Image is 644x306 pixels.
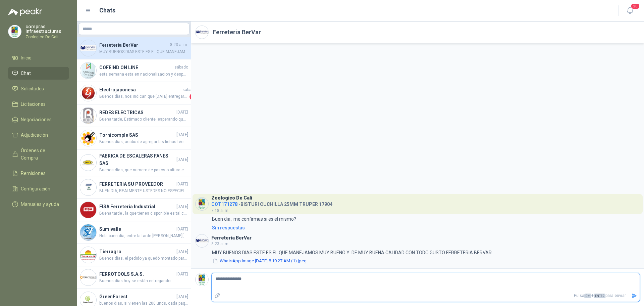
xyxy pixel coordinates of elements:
img: Company Logo [196,273,208,286]
h3: Ferreteria BerVar [211,236,252,240]
button: WhatsApp Image [DATE] 8.19.27 AM (1).jpeg [212,258,307,265]
span: Negociaciones [21,116,52,123]
p: Pulsa + para enviar [223,290,629,302]
span: [DATE] [176,157,188,163]
img: Company Logo [196,26,208,39]
h4: Sumivalle [99,225,175,233]
img: Company Logo [80,107,96,124]
span: 2 [190,93,196,100]
img: Company Logo [80,179,96,195]
span: [DATE] [176,109,188,116]
img: Company Logo [8,25,21,38]
span: Buena tarde, Estimado cliente, esperando que se encuentre bien, los amarres que distribuimos solo... [99,116,188,123]
button: 20 [624,5,636,17]
img: Company Logo [196,198,208,210]
img: Logo peakr [8,8,42,16]
span: [DATE] [176,181,188,187]
img: Company Logo [196,234,208,247]
a: Remisiones [8,167,69,180]
a: Adjudicación [8,129,69,141]
img: Company Logo [80,202,96,218]
h4: FERROTOOLS S.A.S. [99,270,175,278]
span: Hola buen dia, entre la tarde [PERSON_NAME][DATE] y el dia de [DATE] te debe estar llegando. [99,233,188,239]
span: Remisiones [21,170,46,177]
img: Company Logo [80,85,96,101]
span: COT171278 [211,202,237,207]
h2: Ferreteria BerVar [213,28,261,37]
a: Negociaciones [8,113,69,126]
h4: FERRETERIA SU PROVEEDOR [99,180,175,188]
a: Company LogoCOFEIND ON LINEsábadoesta semana esta en nacionalizacion y despacho. por agotamiento ... [77,59,191,82]
a: Solicitudes [8,82,69,95]
h3: Zoologico De Cali [211,196,252,200]
a: Company LogoTornicomple SAS[DATE]Buenos días, acabo de agregar las fichas técnicas. de ambos mosq... [77,127,191,149]
p: Buen dia , me confirmas si es el mismo? [212,215,296,223]
h4: Tornicomple SAS [99,131,175,139]
span: [DATE] [176,294,188,300]
h4: REDES ELECTRICAS [99,109,175,116]
a: Manuales y ayuda [8,198,69,211]
h4: GreenForest [99,293,175,300]
h4: FISA Ferreteria Industrial [99,203,175,210]
span: [DATE] [176,271,188,277]
div: Sin respuestas [212,224,245,231]
a: Company LogoFerreteria BerVar8:23 a. m.MUY BUENOS DIAS ESTE ES EL QUE MANEJAMOS MUY BUENO Y DE MU... [77,37,191,59]
h4: FABRICA DE ESCALERAS FANES SAS [99,152,175,167]
label: Adjuntar archivos [212,290,223,302]
span: ENTER [594,294,605,298]
a: Company LogoFISA Ferreteria Industrial[DATE]Buena tarde , la que tienes disponible es tal cual la... [77,199,191,221]
span: Ctrl [584,294,591,298]
span: [DATE] [176,226,188,232]
a: Configuración [8,182,69,195]
a: Company LogoTierragro[DATE]Buenos días, el pedido ya quedó montado para entrega en la portería pr... [77,244,191,266]
span: Buenos dias, que numero de pasos o altura es la escalera, material y tipo de trabajo que realizan... [99,167,188,173]
a: Licitaciones [8,98,69,111]
p: compras infraestructuras [25,24,69,34]
span: esta semana esta en nacionalizacion y despacho. por agotamiento del inventario disponible. [99,71,188,78]
button: Enviar [629,290,640,302]
span: [DATE] [176,132,188,138]
a: Company LogoFERROTOOLS S.A.S.[DATE]Buenos dias hoy se están entregando. [77,266,191,289]
img: Company Logo [80,130,96,146]
span: Buenos días, nos indican que [DATE] entregaron la nevera, me podrías confirmar si efectivamente y... [99,93,188,100]
a: Company LogoREDES ELECTRICAS[DATE]Buena tarde, Estimado cliente, esperando que se encuentre bien,... [77,104,191,127]
a: Company LogoSumivalle[DATE]Hola buen dia, entre la tarde [PERSON_NAME][DATE] y el dia de [DATE] t... [77,221,191,244]
p: Zoologico De Cali [25,35,69,39]
h4: Ferreteria BerVar [99,41,169,49]
span: Configuración [21,185,50,192]
a: Órdenes de Compra [8,144,69,164]
h4: - BISTURI CUCHILLA 25MM TRUPER 17904 [211,200,332,206]
span: sábado [174,64,188,71]
span: Adjudicación [21,131,48,139]
span: Manuales y ayuda [21,201,59,208]
span: Buena tarde , la que tienes disponible es tal cual la que tengo en la foto? [99,210,188,217]
a: Company LogoElectrojaponesasábadoBuenos días, nos indican que [DATE] entregaron la nevera, me pod... [77,82,191,104]
span: Inicio [21,54,32,61]
a: Company LogoFERRETERIA SU PROVEEDOR[DATE]BUEN DIA, REALMENTE USTEDES NO ESPECIFICAN SI QUIEREN RE... [77,176,191,199]
a: Sin respuestas [211,224,640,231]
span: [DATE] [176,204,188,210]
a: Company LogoFABRICA DE ESCALERAS FANES SAS[DATE]Buenos dias, que numero de pasos o altura es la e... [77,149,191,176]
img: Company Logo [80,40,96,56]
span: Órdenes de Compra [21,147,63,162]
span: 8:23 a. m. [211,242,229,246]
span: Buenos días, el pedido ya quedó montado para entrega en la portería principal a nombre de [PERSON... [99,255,188,262]
span: 8:23 a. m. [170,42,188,48]
img: Company Logo [80,224,96,241]
h4: Electrojaponesa [99,86,181,93]
span: MUY BUENOS DIAS ESTE ES EL QUE MANEJAMOS MUY BUENO Y DE MUY BUENA CALIDAD CON TODO GUSTO FERRETER... [99,49,188,55]
img: Company Logo [80,247,96,263]
p: MUY BUENOS DIAS ESTE ES EL QUE MANEJAMOS MUY BUENO Y DE MUY BUENA CALIDAD CON TODO GUSTO FERRETER... [212,249,492,256]
a: Chat [8,67,69,80]
img: Company Logo [80,155,96,171]
span: 7:18 a. m. [211,208,229,213]
span: BUEN DIA, REALMENTE USTEDES NO ESPECIFICAN SI QUIEREN REDONDA O CUADRADA, YO LES COTICE CUADRADA [99,188,188,194]
span: 20 [631,3,640,9]
span: sábado [182,87,196,93]
a: Inicio [8,51,69,64]
img: Company Logo [80,269,96,286]
span: Chat [21,70,31,77]
img: Company Logo [80,62,96,79]
h4: Tierragro [99,248,175,255]
span: [DATE] [176,249,188,255]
